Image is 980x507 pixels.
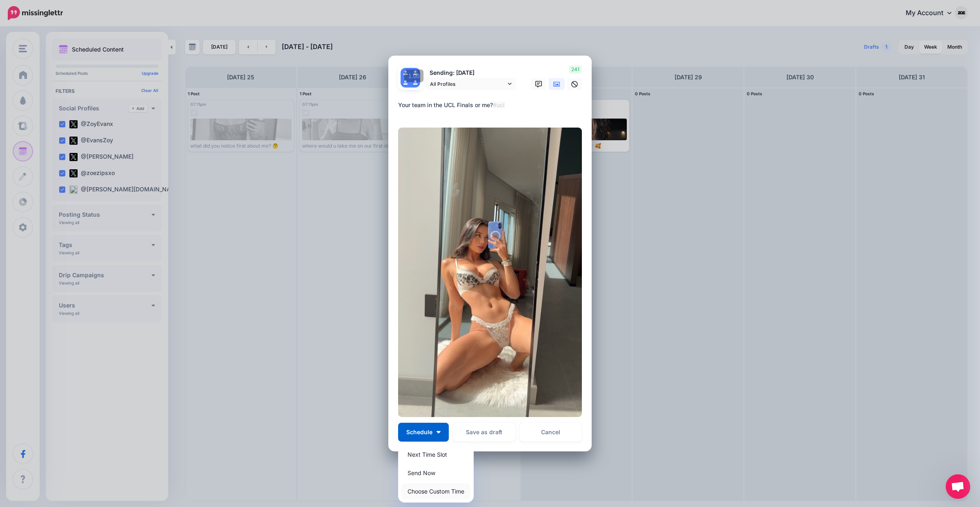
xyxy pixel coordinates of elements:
[426,68,516,78] p: Sending: [DATE]
[398,128,582,417] img: L2FX33741USP7QB89NDX73SXB8V58LL1.png
[398,100,586,110] div: Your team in the UCL Finals or me?
[406,429,432,435] span: Schedule
[398,423,449,442] button: Schedule
[401,483,470,499] a: Choose Custom Time
[401,465,470,481] a: Send Now
[401,446,470,462] a: Next Time Slot
[430,80,506,88] span: All Profiles
[569,65,582,74] span: 241
[437,431,441,433] img: arrow-down-white.png
[401,78,410,87] img: user_default_image.png
[426,78,516,90] a: All Profiles
[401,68,410,78] img: user_default_image.png
[519,423,582,442] a: Cancel
[398,443,474,503] div: Schedule
[410,78,420,87] img: user_default_image.png
[453,423,515,442] button: Save as draft
[410,68,420,78] img: user_default_image.png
